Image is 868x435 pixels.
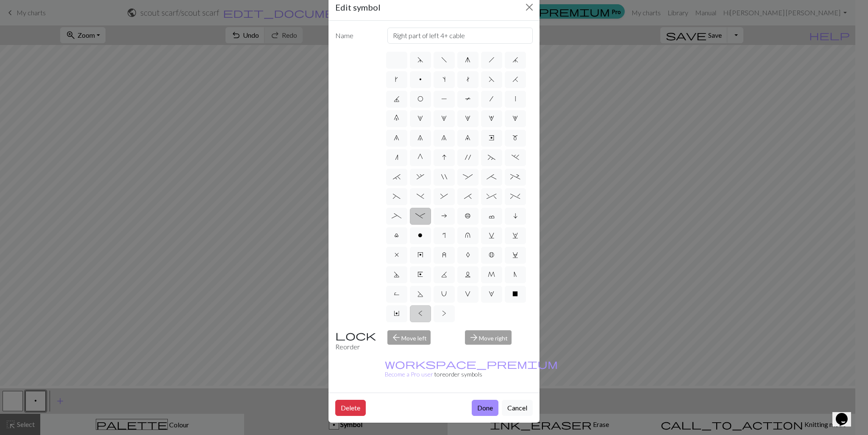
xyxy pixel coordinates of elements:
[463,173,473,180] span: :
[394,232,399,239] span: l
[394,310,399,317] span: Y
[418,310,423,317] span: <
[442,251,446,258] span: z
[465,290,470,297] span: V
[393,173,401,180] span: `
[510,193,520,200] span: %
[523,0,536,14] button: Close
[512,134,518,141] span: m
[395,251,399,258] span: x
[442,232,445,239] span: r
[510,173,520,180] span: +
[441,95,447,102] span: P
[417,134,423,141] span: 7
[487,173,496,180] span: ;
[441,290,447,297] span: U
[417,193,424,200] span: )
[465,95,471,102] span: T
[514,271,517,278] span: N
[513,212,517,219] span: i
[335,1,381,14] h5: Edit symbol
[441,271,447,278] span: K
[335,400,366,416] button: Delete
[489,251,494,258] span: B
[419,76,422,83] span: p
[488,271,495,278] span: M
[512,154,519,161] span: .
[417,271,423,278] span: E
[394,115,399,122] span: 0
[330,28,382,44] label: Name
[394,290,400,297] span: R
[441,212,447,219] span: a
[417,115,423,122] span: 1
[465,115,470,122] span: 3
[394,95,400,102] span: J
[393,193,401,200] span: (
[417,251,423,258] span: y
[502,400,533,416] button: Cancel
[385,358,558,370] span: workspace_premium
[465,56,470,63] span: g
[466,76,470,83] span: t
[442,310,446,317] span: >
[395,76,398,83] span: k
[472,400,498,416] button: Done
[487,193,496,200] span: ^
[489,115,494,122] span: 4
[465,232,470,239] span: u
[441,173,447,180] span: "
[512,56,518,63] span: j
[442,154,446,161] span: I
[395,154,398,161] span: n
[441,134,447,141] span: 8
[441,115,447,122] span: 2
[512,115,518,122] span: 5
[415,212,425,219] span: -
[512,251,518,258] span: C
[515,95,516,102] span: |
[488,154,495,161] span: ~
[489,76,495,83] span: F
[489,290,494,297] span: W
[489,56,495,63] span: h
[394,134,399,141] span: 6
[440,193,448,200] span: &
[385,360,558,378] small: to reorder symbols
[465,154,471,161] span: '
[490,95,493,102] span: /
[417,154,423,161] span: G
[394,271,400,278] span: D
[417,56,423,63] span: d
[832,401,860,427] iframe: chat widget
[441,56,447,63] span: f
[512,290,518,297] span: X
[489,134,494,141] span: e
[418,232,423,239] span: o
[489,232,495,239] span: v
[512,76,518,83] span: H
[417,95,423,102] span: O
[385,360,558,378] a: Become a Pro user
[417,290,423,297] span: S
[330,330,382,352] div: Reorder
[512,232,518,239] span: w
[465,271,471,278] span: L
[417,173,424,180] span: ,
[392,212,401,219] span: _
[466,251,470,258] span: A
[489,212,495,219] span: c
[465,212,471,219] span: b
[465,134,470,141] span: 9
[442,76,445,83] span: s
